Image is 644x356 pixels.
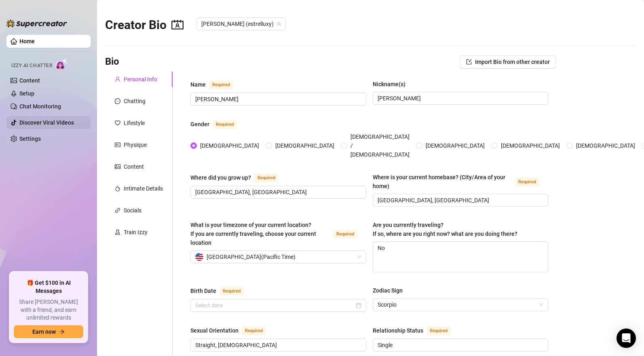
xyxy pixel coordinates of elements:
div: Where is your current homebase? (City/Area of your home) [373,173,512,191]
div: Birth Date [190,286,216,295]
div: Content [124,162,144,171]
img: logo-BBDzfeDw.svg [6,19,67,28]
span: What is your timezone of your current location? If you are currently traveling, choose your curre... [190,222,316,246]
input: Sexual Orientation [195,341,360,350]
div: Name [190,80,206,89]
label: Birth Date [190,286,253,296]
span: heart [115,120,120,126]
a: Setup [19,90,34,97]
span: [DEMOGRAPHIC_DATA] / [DEMOGRAPHIC_DATA] [347,132,413,159]
span: [DEMOGRAPHIC_DATA] [498,141,563,150]
span: contacts [171,19,184,31]
label: Zodiac Sign [373,286,408,295]
span: experiment [115,229,120,235]
div: Physique [124,140,147,149]
a: Settings [19,136,41,142]
input: Where is your current homebase? (City/Area of your home) [378,196,542,205]
div: Personal Info [124,75,157,84]
span: Scorpio [378,299,544,311]
div: Lifestyle [124,119,145,127]
span: [DEMOGRAPHIC_DATA] [272,141,338,150]
div: Socials [124,206,141,215]
span: message [115,98,120,104]
label: Nickname(s) [373,80,411,89]
span: Required [427,326,451,335]
a: Content [19,77,40,84]
span: [DEMOGRAPHIC_DATA] [197,141,262,150]
div: Relationship Status [373,326,423,335]
span: fire [115,186,120,191]
span: Required [209,81,233,89]
div: Chatting [124,97,146,106]
div: Where did you grow up? [190,173,251,182]
textarea: No [373,242,548,272]
span: 🎁 Get $100 in AI Messages [14,279,83,295]
label: Sexual Orientation [190,326,275,335]
input: Name [195,95,360,104]
span: idcard [115,142,120,148]
label: Where is your current homebase? (City/Area of your home) [373,173,549,191]
div: Zodiac Sign [373,286,403,295]
span: Required [213,120,237,129]
span: picture [115,164,120,170]
span: Required [220,287,244,296]
div: Intimate Details [124,184,163,193]
label: Relationship Status [373,326,460,335]
h3: Bio [105,55,119,68]
input: Relationship Status [378,341,542,350]
div: Open Intercom Messenger [617,328,636,348]
button: Earn nowarrow-right [14,325,83,338]
span: Izzy AI Chatter [11,62,52,70]
label: Gender [190,119,246,129]
span: [GEOGRAPHIC_DATA] ( Pacific Time ) [207,251,296,263]
div: Gender [190,120,209,129]
span: user [115,76,120,82]
a: Chat Monitoring [19,103,61,110]
div: Sexual Orientation [190,326,239,335]
span: link [115,208,120,213]
span: Required [242,326,266,335]
button: Import Bio from other creator [460,55,556,68]
h2: Creator Bio [105,17,184,33]
input: Nickname(s) [378,94,542,103]
div: Train Izzy [124,228,148,237]
label: Where did you grow up? [190,173,287,182]
span: Import Bio from other creator [475,59,550,65]
span: Earn now [32,328,56,335]
label: Name [190,80,242,89]
span: team [277,21,281,26]
span: Share [PERSON_NAME] with a friend, and earn unlimited rewards [14,298,83,322]
span: import [466,59,472,65]
input: Birth Date [195,301,354,310]
input: Where did you grow up? [195,188,360,197]
img: us [195,253,203,261]
span: Are you currently traveling? If so, where are you right now? what are you doing there? [373,222,517,237]
span: [DEMOGRAPHIC_DATA] [422,141,488,150]
span: Required [254,174,279,182]
span: Estrella (estrelluxy) [201,18,281,30]
span: [DEMOGRAPHIC_DATA] [573,141,638,150]
img: AI Chatter [55,59,68,70]
span: Required [333,230,357,239]
span: Required [515,178,539,186]
a: Discover Viral Videos [19,119,74,126]
span: arrow-right [59,329,65,335]
div: Nickname(s) [373,80,405,89]
a: Home [19,38,35,44]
